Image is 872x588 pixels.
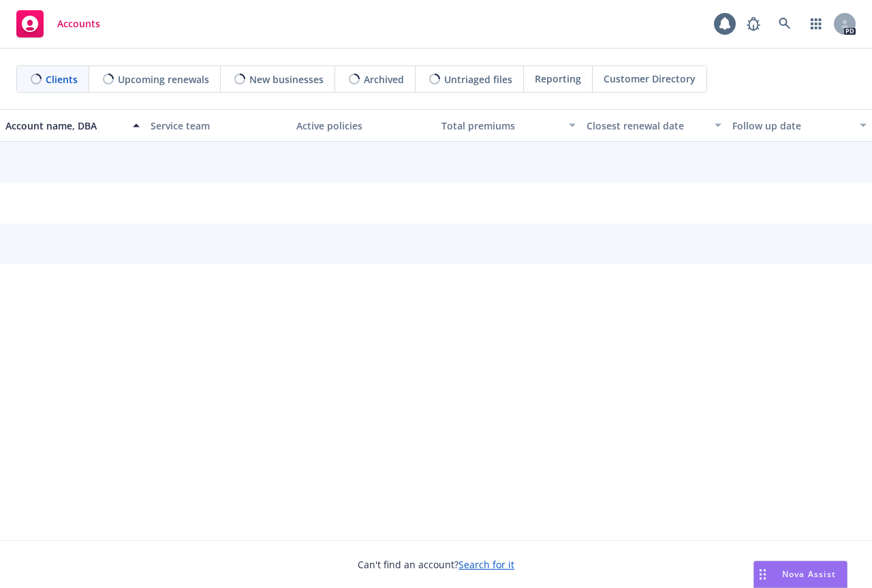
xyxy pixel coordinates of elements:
[754,561,771,587] div: Drag to move
[151,119,285,133] div: Service team
[771,10,798,37] a: Search
[57,18,100,29] span: Accounts
[581,109,726,142] button: Closest renewal date
[803,10,830,37] a: Switch app
[727,109,872,142] button: Follow up date
[296,119,431,133] div: Active policies
[444,72,512,87] span: Untriaged files
[5,119,125,133] div: Account name, DBA
[249,72,324,87] span: New businesses
[753,561,847,588] button: Nova Assist
[11,5,106,43] a: Accounts
[782,568,836,580] span: Nova Assist
[436,109,581,142] button: Total premiums
[46,72,78,87] span: Clients
[587,119,706,133] div: Closest renewal date
[604,72,696,86] span: Customer Directory
[291,109,436,142] button: Active policies
[364,72,404,87] span: Archived
[740,10,767,37] a: Report a Bug
[732,119,852,133] div: Follow up date
[118,72,209,87] span: Upcoming renewals
[458,558,514,571] a: Search for it
[441,119,561,133] div: Total premiums
[145,109,290,142] button: Service team
[535,72,581,86] span: Reporting
[358,557,514,572] span: Can't find an account?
